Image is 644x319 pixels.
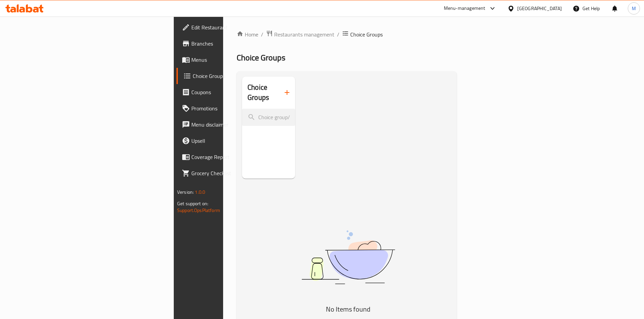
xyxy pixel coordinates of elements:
span: Grocery Checklist [191,169,276,177]
a: Coverage Report [176,149,281,165]
h5: No Items found [264,304,433,315]
nav: breadcrumb [237,30,457,39]
a: Restaurants management [266,30,334,39]
li: / [337,30,339,38]
span: Promotions [191,104,276,112]
span: Branches [191,39,276,48]
span: Coupons [191,88,276,96]
span: 1.0.0 [195,188,205,196]
input: search [242,109,295,126]
a: Choice Groups [176,68,281,84]
span: Upsell [191,137,276,145]
span: Menus [191,56,276,64]
a: Menus [176,52,281,68]
span: Choice Groups [193,72,276,80]
span: Menu disclaimer [191,121,276,129]
img: dish.svg [264,212,433,302]
a: Edit Restaurant [176,19,281,35]
a: Coupons [176,84,281,100]
a: Upsell [176,133,281,149]
a: Menu disclaimer [176,116,281,133]
span: Choice Groups [350,30,383,38]
div: Menu-management [444,4,485,12]
span: Version: [177,188,194,196]
a: Promotions [176,100,281,116]
span: M [632,5,636,12]
span: Get support on: [177,199,208,208]
span: Coverage Report [191,153,276,161]
a: Branches [176,35,281,52]
span: Restaurants management [274,30,334,38]
div: [GEOGRAPHIC_DATA] [517,5,562,12]
a: Grocery Checklist [176,165,281,181]
span: Edit Restaurant [191,23,276,31]
a: Support.OpsPlatform [177,206,220,215]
